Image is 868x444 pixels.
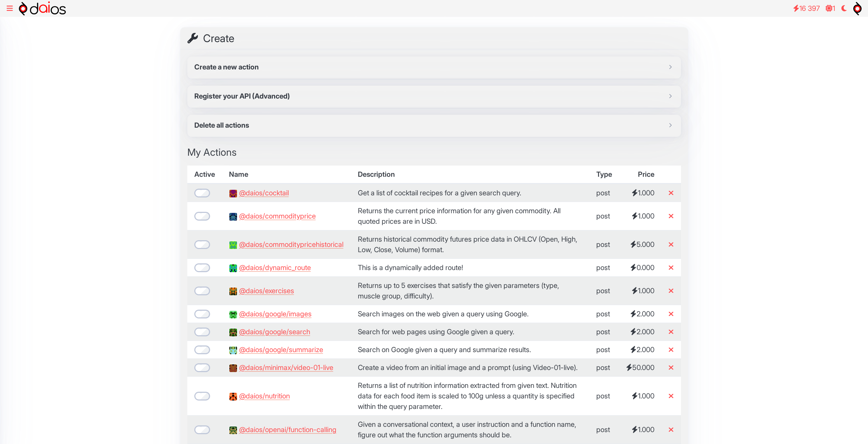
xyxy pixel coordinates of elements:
summary: Register your API (Advanced) [194,93,674,100]
td: post [589,341,619,358]
strong: Register your API (Advanced) [194,92,290,100]
td: Returns the current price information for any given commodity. All quoted prices are in USD. [351,202,590,230]
td: post [589,358,619,376]
td: post [589,230,619,258]
td: Get a list of cocktail recipes for a given search query. [351,183,590,202]
summary: Delete all actions [194,122,674,129]
a: 1 [822,1,839,15]
th: Active [187,166,222,184]
td: 2.000 [619,323,661,341]
td: 2.000 [619,341,661,358]
td: post [589,415,619,444]
th: Name [222,166,351,184]
td: 2.000 [619,305,661,323]
a: @daios/cocktail [239,189,289,197]
summary: Create a new action [194,63,674,70]
a: @daios/google/summarize [239,345,323,354]
h1: Create [187,32,681,45]
td: post [589,376,619,415]
a: @daios/minimax/video-01-live [239,363,333,372]
a: @daios/nutrition [239,392,290,400]
img: symbol.svg [853,1,862,15]
td: Returns historical commodity futures price data in OHLCV (Open, High, Low, Close, Volume) format. [351,230,590,258]
td: Returns a list of nutrition information extracted from given text. Nutrition data for each food i... [351,376,590,415]
span: 1 [833,4,835,13]
h2: My Actions [187,147,681,159]
td: 0.000 [619,258,661,276]
td: Create a video from an initial image and a prompt (using Video-01-live). [351,358,590,376]
td: post [589,258,619,276]
td: Search on Google given a query and summarize results. [351,341,590,358]
a: @daios/commoditypricehistorical [239,240,343,249]
a: @daios/exercises [239,287,294,295]
td: 1.000 [619,183,661,202]
td: 1.000 [619,415,661,444]
td: post [589,276,619,305]
a: @daios/commodityprice [239,212,316,220]
td: post [589,202,619,230]
td: post [589,305,619,323]
strong: Create a new action [194,63,259,71]
td: 1.000 [619,202,661,230]
td: 1.000 [619,376,661,415]
span: 16 397 [799,4,820,13]
td: 5.000 [619,230,661,258]
td: 50.000 [619,358,661,376]
a: @daios/google/search [239,328,310,336]
th: Type [589,166,619,184]
td: Search images on the web given a query using Google. [351,305,590,323]
a: @daios/dynamic_route [239,263,311,272]
img: logo-h.svg [19,1,66,15]
th: Price [619,166,661,184]
td: Returns up to 5 exercises that satisfy the given parameters (type, muscle group, difficulty). [351,276,590,305]
th: Description [351,166,590,184]
td: Given a conversational context, a user instruction and a function name, figure out what the funct... [351,415,590,444]
td: This is a dynamically added route! [351,258,590,276]
strong: Delete all actions [194,121,249,129]
td: post [589,323,619,341]
td: Search for web pages using Google given a query. [351,323,590,341]
a: 16 397 [790,1,824,15]
td: 1.000 [619,276,661,305]
td: post [589,183,619,202]
a: @daios/openai/function-calling [239,425,336,434]
a: @daios/google/images [239,310,312,318]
